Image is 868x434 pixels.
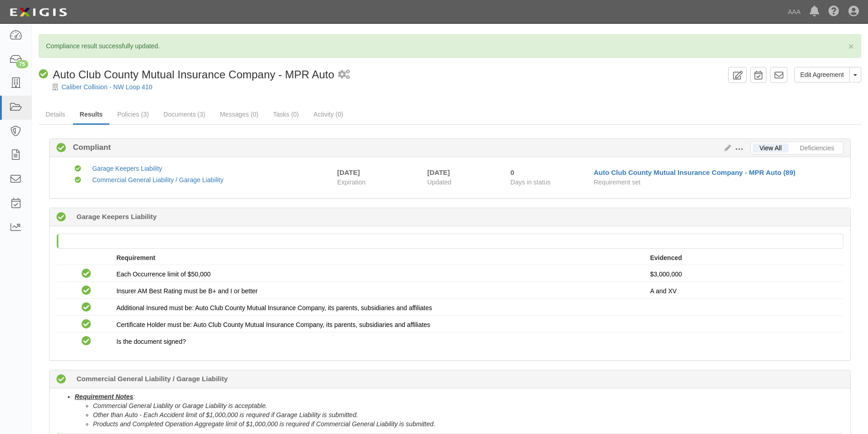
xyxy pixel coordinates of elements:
i: Compliant [82,286,91,296]
i: Compliant 0 days (since 10/08/2025) [56,375,66,384]
span: Certificate Holder must be: Auto Club County Mutual Insurance Company, its parents, subsidiaries ... [116,321,430,328]
button: Close [848,41,854,51]
a: View All [753,143,789,153]
i: Compliant 0 days (since 10/08/2025) [56,213,66,222]
a: Activity (0) [307,105,350,123]
li: Products and Completed Operation Aggregate limit of $1,000,000 is required if Commercial General ... [93,419,843,429]
img: logo-5460c22ac91f19d4615b14bd174203de0afe785f0fc80cf4dbbc73dc1793850b.png [7,4,70,20]
b: Garage Keepers Liability [77,212,157,221]
a: Garage Keepers Liability [92,165,162,172]
p: Compliance result successfully updated. [46,41,854,51]
span: Auto Club County Mutual Insurance Company - MPR Auto [53,68,334,81]
p: $3,000,000 [650,270,837,279]
li: Other than Auto - Each Accident limit of $1,000,000 is required if Garage Liability is submitted. [93,410,843,419]
a: Details [39,105,72,123]
span: Updated [427,179,452,186]
i: Compliant [75,177,81,184]
div: 75 [16,60,28,68]
a: Policies (3) [110,105,155,123]
a: Deficiencies [793,143,841,153]
i: Compliant [56,143,66,153]
a: Messages (0) [213,105,265,123]
div: [DATE] [337,168,360,177]
span: × [848,41,854,51]
div: Auto Club County Mutual Insurance Company - MPR Auto [39,67,334,82]
li: Commercial General Liablity or Garage Liability is acceptable. [93,401,843,410]
div: Since 10/08/2025 [510,168,587,177]
i: Compliant [82,269,91,279]
b: Commercial General Liability / Garage Liability [77,374,228,383]
i: Compliant [82,337,91,346]
i: Compliant [82,303,91,312]
a: Auto Club County Mutual Insurance Company - MPR Auto (89) [594,168,796,176]
i: Compliant [75,166,81,172]
span: Is the document signed? [116,338,186,345]
a: Documents (3) [157,105,212,123]
a: Edit Agreement [794,67,850,82]
a: Edit Results [721,144,731,152]
span: Additional Insured must be: Auto Club County Mutual Insurance Company, its parents, subsidiaries ... [116,304,432,311]
p: A and XV [650,286,837,296]
a: Results [73,105,110,125]
span: Expiration [337,178,421,187]
a: Commercial General Liability / Garage Liability [92,176,223,184]
i: Compliant [39,70,48,79]
i: Compliant [82,320,91,329]
span: Insurer AM Best Rating must be B+ and I or better [116,287,257,295]
b: Compliant [66,142,111,153]
span: Days in status [510,179,550,186]
i: 1 scheduled workflow [338,70,350,80]
u: Requirement Notes [75,393,133,400]
li: : [75,392,843,429]
a: AAA [783,3,805,21]
strong: Requirement [116,254,155,261]
a: Tasks (0) [266,105,306,123]
i: Help Center - Complianz [828,6,839,17]
a: Caliber Collision - NW Loop 410 [62,83,152,91]
span: Requirement set [594,179,641,186]
span: Each Occurrence limit of $50,000 [116,271,211,278]
div: [DATE] [427,168,497,177]
strong: Evidenced [650,254,682,261]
